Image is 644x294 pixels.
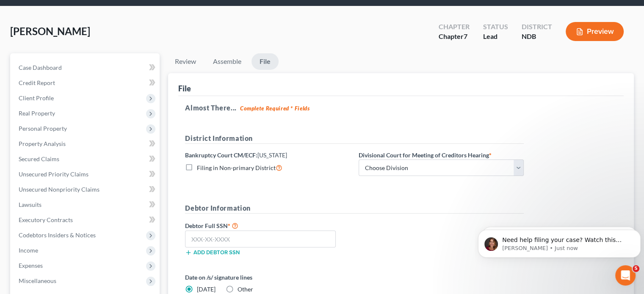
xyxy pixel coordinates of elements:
span: Lawsuits [19,201,41,208]
div: District [522,22,552,32]
span: Miscellaneous [19,277,56,284]
label: Date on /s/ signature lines [185,273,350,282]
h5: Debtor Information [185,203,524,214]
h5: Almost There... [185,103,617,113]
div: Lead [483,32,508,41]
span: 5 [633,265,639,272]
span: Personal Property [19,125,67,132]
a: Review [168,53,203,70]
span: [PERSON_NAME] [10,25,90,37]
a: Unsecured Priority Claims [12,167,160,182]
strong: Complete Required * Fields [240,105,310,112]
div: File [178,83,191,93]
span: [US_STATE] [257,151,287,159]
h5: District Information [185,133,524,144]
label: Divisional Court for Meeting of Creditors Hearing [359,151,492,159]
iframe: Intercom notifications message [475,212,644,271]
span: Property Analysis [19,140,66,147]
a: Assemble [206,53,248,70]
a: File [252,53,279,70]
a: Executory Contracts [12,212,160,228]
span: 7 [464,32,467,40]
span: Credit Report [19,79,55,86]
a: Case Dashboard [12,60,160,75]
a: Property Analysis [12,136,160,151]
span: Real Property [19,110,55,117]
div: Status [483,22,508,32]
div: Chapter [439,32,470,41]
a: Secured Claims [12,151,160,167]
span: Codebtors Insiders & Notices [19,231,96,239]
span: Unsecured Nonpriority Claims [19,186,100,193]
a: Credit Report [12,75,160,91]
span: Income [19,247,38,254]
div: Chapter [439,22,470,32]
span: Secured Claims [19,155,59,162]
span: Case Dashboard [19,64,62,71]
span: Executory Contracts [19,216,73,223]
div: NDB [522,32,552,41]
span: Unsecured Priority Claims [19,170,88,178]
a: Unsecured Nonpriority Claims [12,182,160,197]
span: [DATE] [197,286,216,293]
button: Preview [566,22,624,41]
span: Filing in Non-primary District [197,164,276,171]
label: Debtor Full SSN [181,220,354,231]
span: Client Profile [19,94,54,102]
input: XXX-XX-XXXX [185,231,336,247]
span: Expenses [19,262,43,269]
a: Lawsuits [12,197,160,212]
label: Bankruptcy Court CM/ECF: [185,151,287,159]
button: Add debtor SSN [185,249,240,256]
iframe: Intercom live chat [615,265,636,286]
span: Other [238,286,253,293]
